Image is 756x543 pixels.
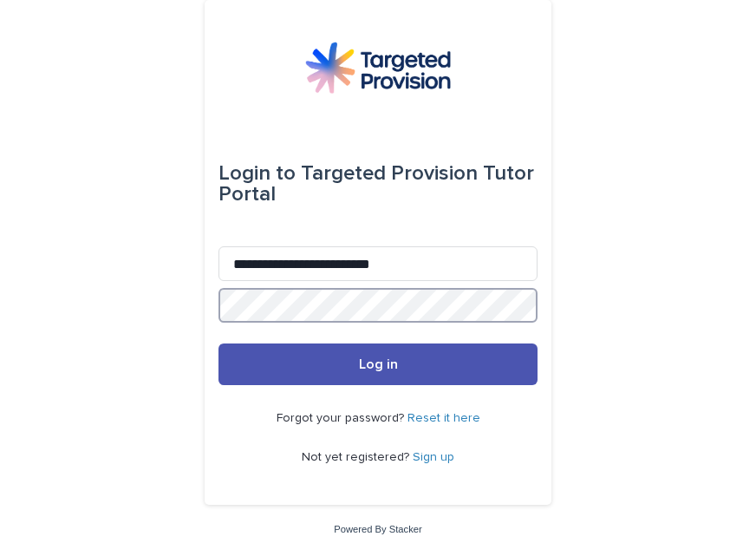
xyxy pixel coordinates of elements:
[413,451,454,463] a: Sign up
[305,42,451,94] img: M5nRWzHhSzIhMunXDL62
[407,412,480,424] a: Reset it here
[277,412,407,424] span: Forgot your password?
[218,343,538,385] button: Log in
[334,524,421,534] a: Powered By Stacker
[218,149,538,219] div: Targeted Provision Tutor Portal
[218,163,296,184] span: Login to
[359,357,398,371] span: Log in
[302,451,413,463] span: Not yet registered?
